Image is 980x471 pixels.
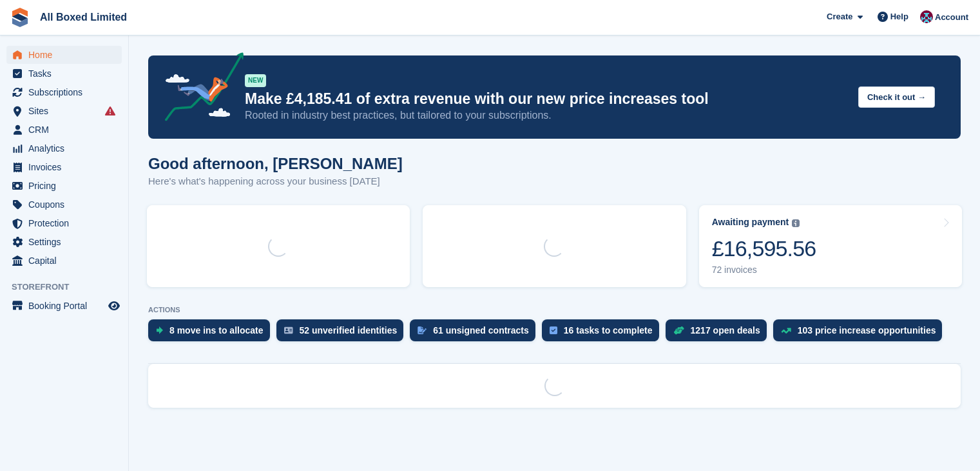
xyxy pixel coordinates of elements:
button: Check it out → [858,86,935,108]
a: 16 tasks to complete [542,319,666,348]
p: Rooted in industry best practices, but tailored to your subscriptions. [245,108,848,123]
span: Subscriptions [28,83,106,101]
img: contract_signature_icon-13c848040528278c33f63329250d36e43548de30e8caae1d1a13099fd9432cc5.svg [418,326,427,334]
a: 61 unsigned contracts [410,319,542,348]
span: Account [935,11,968,24]
a: menu [6,195,122,214]
span: Sites [28,102,106,120]
span: CRM [28,121,106,139]
a: menu [6,46,122,64]
img: task-75834270c22a3079a89374b754ae025e5fb1db73e45f91037f5363f120a921f8.svg [550,326,557,334]
a: menu [6,102,122,120]
span: Booking Portal [28,297,106,315]
a: Awaiting payment £16,595.56 72 invoices [699,205,962,287]
div: 103 price increase opportunities [798,325,936,336]
div: 1217 open deals [691,325,760,336]
span: Create [827,10,852,23]
span: Pricing [28,177,106,195]
span: Help [890,10,908,23]
a: 8 move ins to allocate [148,319,276,348]
span: Home [28,46,106,64]
a: menu [6,252,122,270]
span: Coupons [28,195,106,214]
div: 52 unverified identities [300,325,398,336]
a: menu [6,214,122,232]
span: Storefront [12,281,128,294]
a: menu [6,158,122,176]
a: menu [6,139,122,157]
div: £16,595.56 [712,235,816,262]
div: 8 move ins to allocate [169,325,264,336]
span: Protection [28,214,106,232]
a: menu [6,233,122,251]
img: deal-1b604bf984904fb50ccaf53a9ad4b4a5d6e5aea283cecdc64d6e3604feb123c2.svg [673,326,684,335]
span: Capital [28,252,106,270]
a: All Boxed Limited [35,6,132,28]
img: Eliza Goss [920,10,933,23]
img: verify_identity-adf6edd0f0f0b5bbfe63781bf79b02c33cf7c696d77639b501bdc392416b5a36.svg [284,326,293,334]
a: 1217 open deals [666,319,773,348]
a: Preview store [106,298,122,314]
span: Settings [28,233,106,251]
i: Smart entry sync failures have occurred [105,106,115,116]
div: 72 invoices [712,265,816,276]
a: menu [6,65,122,83]
span: Invoices [28,158,106,176]
span: Analytics [28,139,106,157]
div: 16 tasks to complete [564,325,653,336]
a: 103 price increase opportunities [773,319,949,348]
div: 61 unsigned contracts [433,325,529,336]
p: Make £4,185.41 of extra revenue with our new price increases tool [245,90,848,108]
img: price-adjustments-announcement-icon-8257ccfd72463d97f412b2fc003d46551f7dbcb40ab6d574587a9cd5c0d94... [154,52,244,126]
h1: Good afternoon, [PERSON_NAME] [148,155,403,172]
img: move_ins_to_allocate_icon-fdf77a2bb77ea45bf5b3d319d69a93e2d87916cf1d5bf7949dd705db3b84f3ca.svg [156,326,163,334]
div: Awaiting payment [712,217,789,228]
span: Tasks [28,65,106,83]
div: NEW [245,74,266,87]
a: menu [6,121,122,139]
p: ACTIONS [148,306,961,314]
p: Here's what's happening across your business [DATE] [148,174,403,189]
a: 52 unverified identities [276,319,410,348]
img: icon-info-grey-7440780725fd019a000dd9b08b2336e03edf1995a4989e88bcd33f0948082b44.svg [792,219,800,227]
a: menu [6,83,122,101]
img: price_increase_opportunities-93ffe204e8149a01c8c9dc8f82e8f89637d9d84a8eef4429ea346261dce0b2c0.svg [781,328,791,334]
a: menu [6,177,122,195]
a: menu [6,297,122,315]
img: stora-icon-8386f47178a22dfd0bd8f6a31ec36ba5ce8667c1dd55bd0f319d3a0aa187defe.svg [10,8,30,27]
